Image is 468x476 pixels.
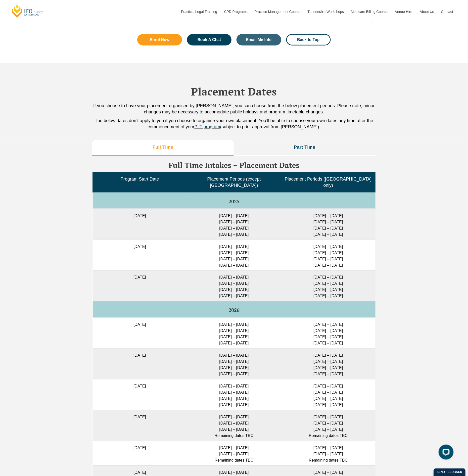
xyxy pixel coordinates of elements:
td: [DATE] – [DATE] [DATE] – [DATE] [DATE] – [DATE] Remaining dates TBC [187,410,281,441]
td: [DATE] – [DATE] [DATE] – [DATE] [DATE] – [DATE] [DATE] – [DATE] [281,209,375,239]
span: Book A Chat [197,38,221,42]
a: Enrol Now [137,34,182,46]
span: Email Me Info [246,38,272,42]
p: If you choose to have your placement organised by [PERSON_NAME], you can choose from the below pl... [92,103,376,115]
span: Back to Top [297,38,320,42]
td: [DATE] – [DATE] [DATE] – [DATE] Remaining dates TBC [281,441,375,466]
a: Book A Chat [187,34,232,46]
a: Contact [437,1,457,22]
a: [PERSON_NAME] Centre for Law [11,4,44,18]
td: [DATE] [93,209,187,239]
td: [DATE] – [DATE] [DATE] – [DATE] [DATE] – [DATE] [DATE] – [DATE] [187,318,281,348]
a: Email Me Info [236,34,281,46]
td: [DATE] – [DATE] [DATE] – [DATE] [DATE] – [DATE] [DATE] – [DATE] [187,239,281,270]
td: [DATE] – [DATE] [DATE] – [DATE] [DATE] – [DATE] [DATE] – [DATE] [187,379,281,410]
td: [DATE] [93,441,187,466]
p: The below dates don’t apply to you if you choose to organise your own placement. You’ll be able t... [92,118,376,130]
a: Venue Hire [391,1,416,22]
td: [DATE] – [DATE] [DATE] – [DATE] [DATE] – [DATE] [DATE] – [DATE] [187,348,281,379]
td: [DATE] [93,348,187,379]
iframe: LiveChat chat widget [435,443,456,464]
a: About Us [416,1,437,22]
td: [DATE] [93,239,187,270]
td: [DATE] – [DATE] [DATE] – [DATE] [DATE] – [DATE] [DATE] – [DATE] [187,209,281,239]
a: Traineeship Workshops [304,1,347,22]
a: Medicare Billing Course [347,1,391,22]
span: Enrol Now [150,38,169,42]
a: PLT program [194,124,220,129]
td: [DATE] [93,410,187,441]
td: [DATE] – [DATE] [DATE] – [DATE] [DATE] – [DATE] [DATE] – [DATE] [281,348,375,379]
span: Program Start Date [120,177,159,182]
span: Placement Periods (except [GEOGRAPHIC_DATA]) [207,177,261,188]
a: Practice Management Course [251,1,304,22]
h2: Placement Dates [92,85,376,98]
td: [DATE] [93,270,187,301]
h3: Full Time Intakes – Placement Dates [92,161,376,169]
td: [DATE] – [DATE] [DATE] – [DATE] [DATE] – [DATE] [DATE] – [DATE] [281,239,375,270]
a: Practical Legal Training [177,1,221,22]
a: Back to Top [286,34,331,46]
h3: Part Time [294,144,315,150]
a: CPD Programs [220,1,251,22]
h5: 2026 [95,308,374,313]
td: [DATE] – [DATE] [DATE] – [DATE] [DATE] – [DATE] Remaining dates TBC [281,410,375,441]
td: [DATE] – [DATE] [DATE] – [DATE] [DATE] – [DATE] [DATE] – [DATE] [187,270,281,301]
span: Placement Periods ([GEOGRAPHIC_DATA] only) [285,177,372,188]
td: [DATE] – [DATE] [DATE] – [DATE] [DATE] – [DATE] [DATE] – [DATE] [281,379,375,410]
td: [DATE] [93,318,187,348]
h3: Full Time [153,144,173,150]
td: [DATE] – [DATE] [DATE] – [DATE] [DATE] – [DATE] [DATE] – [DATE] [281,318,375,348]
td: [DATE] – [DATE] [DATE] – [DATE] Remaining dates TBC [187,441,281,466]
h5: 2025 [95,199,374,204]
td: [DATE] – [DATE] [DATE] – [DATE] [DATE] – [DATE] [DATE] – [DATE] [281,270,375,301]
td: [DATE] [93,379,187,410]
